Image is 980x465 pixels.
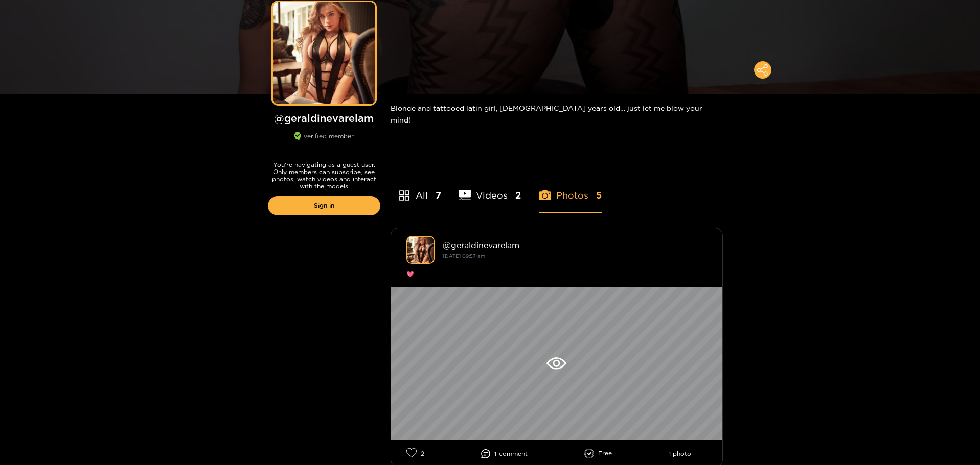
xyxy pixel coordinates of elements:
small: [DATE] 09:57 am [443,253,485,259]
h1: @ geraldinevarelam [268,112,380,125]
span: comment [499,450,528,457]
span: 2 [515,189,521,202]
span: 7 [436,189,441,202]
li: 1 [481,449,528,458]
li: 2 [406,448,424,459]
span: appstore [398,189,411,202]
span: 5 [596,189,602,202]
img: geraldinevarelam [406,236,435,264]
li: Free [584,449,612,459]
div: Blonde and tattooed latin girl, [DEMOGRAPHIC_DATA] years old… just let me blow your mind! [391,94,723,134]
p: You're navigating as a guest user. Only members can subscribe, see photos, watch videos and inter... [268,161,380,190]
div: @ geraldinevarelam [443,240,707,250]
li: Photos [539,166,602,212]
div: 💖 [406,269,707,279]
li: All [391,166,441,212]
li: 1 photo [669,450,691,457]
a: Sign in [268,196,380,215]
li: Videos [459,166,521,212]
div: verified member [268,132,380,151]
